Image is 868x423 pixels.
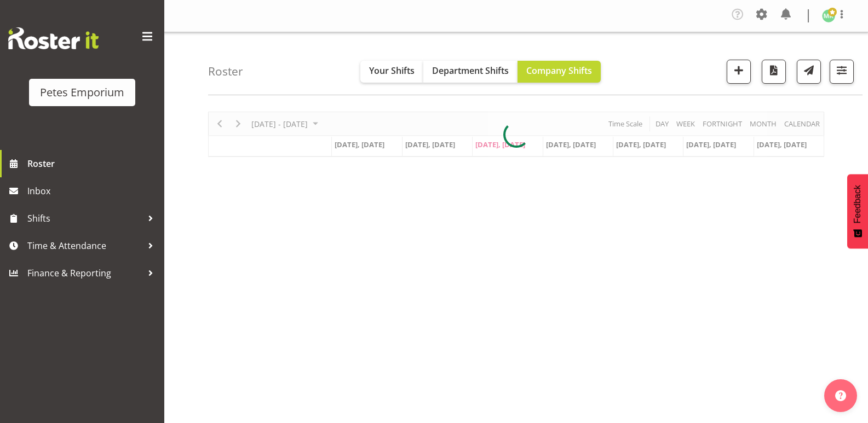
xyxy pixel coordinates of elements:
span: Feedback [853,185,863,223]
img: help-xxl-2.png [835,390,846,401]
span: Finance & Reporting [27,265,142,281]
button: Company Shifts [518,61,601,83]
button: Filter Shifts [830,60,854,84]
h4: Roster [208,65,243,78]
button: Download a PDF of the roster according to the set date range. [762,60,786,84]
button: Feedback - Show survey [847,174,868,248]
span: Company Shifts [526,65,592,77]
button: Department Shifts [423,61,518,83]
button: Your Shifts [360,61,423,83]
span: Inbox [27,183,159,199]
span: Time & Attendance [27,237,142,254]
button: Send a list of all shifts for the selected filtered period to all rostered employees. [797,60,821,84]
img: Rosterit website logo [8,27,99,49]
button: Add a new shift [727,60,751,84]
span: Department Shifts [432,65,509,77]
img: melanie-richardson713.jpg [822,9,835,22]
span: Roster [27,155,159,172]
span: Shifts [27,210,142,227]
span: Your Shifts [369,65,415,77]
div: Petes Emporium [40,84,124,101]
